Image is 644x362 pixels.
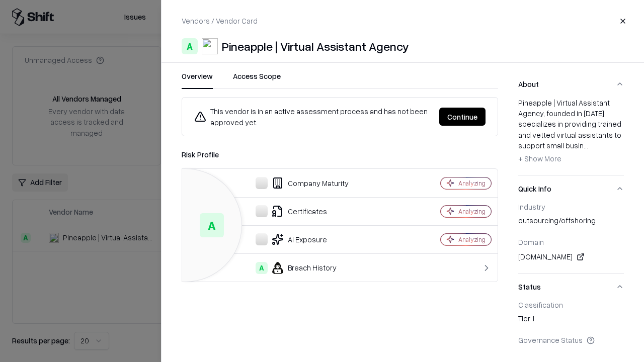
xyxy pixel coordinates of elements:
button: About [518,71,624,98]
div: Classification [518,300,624,309]
div: Breach History [190,262,406,274]
div: Quick Info [518,202,624,273]
div: AI Exposure [190,233,406,245]
div: Certificates [190,205,406,217]
div: Analyzing [458,235,486,244]
div: Domain [518,237,624,246]
div: Industry [518,202,624,211]
div: Pineapple | Virtual Assistant Agency [222,38,409,54]
div: Analyzing [458,207,486,216]
div: Governance Status [518,335,624,344]
div: Risk Profile [182,148,498,160]
div: Analyzing [458,179,486,188]
button: Overview [182,71,213,89]
button: Access Scope [233,71,281,89]
div: outsourcing/offshoring [518,215,624,229]
div: Company Maturity [190,177,406,189]
button: Quick Info [518,175,624,202]
span: + Show More [518,154,561,163]
button: + Show More [518,151,561,167]
div: A [256,262,268,274]
button: Status [518,274,624,300]
div: Pineapple | Virtual Assistant Agency, founded in [DATE], specializes in providing trained and vet... [518,98,624,167]
div: A [182,38,198,54]
button: Continue [439,108,486,126]
div: Tier 1 [518,313,624,327]
p: Vendors / Vendor Card [182,16,258,26]
div: About [518,98,624,175]
span: ... [584,141,588,150]
div: [DOMAIN_NAME] [518,251,624,263]
img: Pineapple | Virtual Assistant Agency [202,38,218,54]
div: A [200,213,224,237]
div: This vendor is in an active assessment process and has not been approved yet. [194,106,431,128]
